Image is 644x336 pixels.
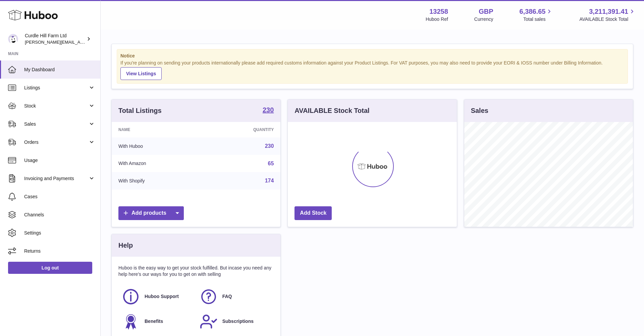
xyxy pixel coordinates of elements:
strong: GBP [479,7,493,16]
img: miranda@diddlysquatfarmshop.com [8,34,18,44]
span: Returns [24,248,95,254]
a: View Listings [120,67,162,80]
span: Subscriptions [222,318,254,325]
th: Quantity [204,122,280,137]
td: With Shopify [112,172,204,190]
span: Invoicing and Payments [24,175,88,182]
h3: Total Listings [118,106,162,115]
a: Subscriptions [200,312,271,331]
div: Curdle Hill Farm Ltd [25,33,85,45]
strong: Notice [120,53,624,59]
a: Log out [8,262,92,274]
span: Listings [24,85,88,91]
span: FAQ [222,293,232,300]
span: Orders [24,139,88,145]
span: [PERSON_NAME][EMAIL_ADDRESS][DOMAIN_NAME] [25,39,135,45]
span: Cases [24,194,95,200]
a: Add Stock [294,206,332,220]
p: Huboo is the easy way to get your stock fulfilled. But incase you need any help here's our ways f... [118,265,274,278]
td: With Huboo [112,137,204,155]
span: Benefits [145,318,163,325]
span: Usage [24,157,95,164]
span: My Dashboard [24,67,95,73]
a: 65 [268,161,274,166]
strong: 230 [263,107,274,113]
a: 230 [265,143,274,149]
a: 230 [263,107,274,115]
span: 6,386.65 [520,7,546,16]
span: Sales [24,121,88,127]
a: FAQ [200,288,271,306]
th: Name [112,122,204,137]
a: 174 [265,178,274,183]
a: 3,211,391.41 AVAILABLE Stock Total [579,7,636,23]
a: 6,386.65 Total sales [520,7,553,23]
h3: Sales [471,106,488,115]
span: Stock [24,103,88,109]
span: Total sales [523,16,553,23]
a: Huboo Support [122,288,193,306]
div: If you're planning on sending your products internationally please add required customs informati... [120,60,624,80]
span: Huboo Support [145,293,179,300]
h3: Help [118,241,133,250]
a: Benefits [122,312,193,331]
strong: 13258 [429,7,448,16]
h3: AVAILABLE Stock Total [294,106,369,115]
span: Channels [24,212,95,218]
div: Huboo Ref [426,16,448,23]
div: Currency [474,16,493,23]
span: AVAILABLE Stock Total [579,16,636,23]
td: With Amazon [112,155,204,172]
a: Add products [118,206,184,220]
span: Settings [24,230,95,236]
span: 3,211,391.41 [589,7,628,16]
